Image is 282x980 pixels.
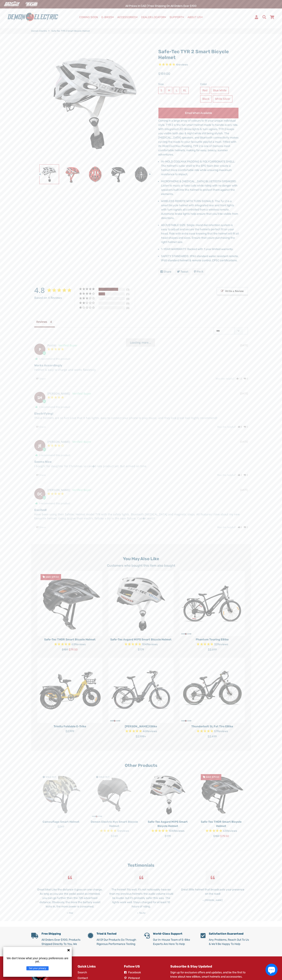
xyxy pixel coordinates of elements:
[200,82,239,86] label: Color
[238,525,242,529] a: Rate review as helpful
[37,563,245,568] p: Customers who bought this item also bought
[140,14,168,20] a: DEALER LOCATOR
[217,730,228,733] span: Reviews
[91,829,138,833] span: Rated 5.0 out of 5 stars
[136,735,146,738] span: $2,999+
[108,637,174,642] p: Safe-Tec Asgard MIPS Smart Bicycle Helmet
[51,29,90,33] span: Safe-Tec TYR 2 Smart Bicycle Helmet
[34,512,248,520] p: Have been using their Safetec Helmet model TYR with the safely lights. Bluetooth [MEDICAL_DATA] a...
[236,377,242,380] a: Rate review as helpful
[34,488,45,499] div: DC
[158,119,238,156] span: Coming in a large array of colours to fit your unique individual style, TYR 2 is the fun smart he...
[26,966,49,970] button: Set your privacy
[153,938,195,946] p: Our In-House Team of E-Bike Experts Are Here To Help
[238,473,242,477] i: 2
[144,820,191,828] p: Safe-Tec Asgard MIPS Smart Bicycle Helmet
[240,344,248,347] div: [DATE]
[209,932,251,936] h5: Satisfaction Guaranteed
[37,571,102,636] img: Safe-Tec THOR Smart Bicycle Helmet - Demon Electric
[176,63,188,66] span: 4 reviews
[217,287,248,295] span: Write a Review
[37,658,102,723] img: Trinity Foldable E-Trike
[91,771,138,818] img: Demon Electric Nyx Smart Bicycle Helmet - Demon Electric
[34,285,45,295] strong: 4.8
[108,658,174,723] a: Tronio Commuter eBike - Demon Electric
[37,820,85,824] p: Camouflage Smart Helmet
[147,643,158,646] span: Reviews
[138,648,144,651] span: $179
[47,440,70,444] strong: [PERSON_NAME]
[220,834,229,838] span: $79.50
[238,425,242,428] a: Rate review as helpful
[158,71,170,76] span: $159.00
[244,473,248,477] a: Rate review as not helpful
[34,318,55,327] li: Reviews
[62,648,68,651] span: $159
[42,932,82,936] h5: Free Shipping
[161,254,238,262] span: SAFETY STANDARDS: IPX6 standard water resistant remote, IP65 standard helmet & remote control, CP...
[34,416,248,420] p: These helmets are so fun! Love that it has lights. easy to connect your phone to play music. and ...
[170,964,251,968] h4: Subscribe & Stay Updated
[161,199,238,220] span: WIRELESS REMOTE WITH TURN SIGNALS: The Tyr 2 is a smart bicycle helmet with integrated rear and f...
[34,459,248,464] h3: Seems nice
[47,392,70,395] strong: [PERSON_NAME]
[148,170,150,175] button: Next
[75,643,86,646] span: Reviews
[165,834,171,838] span: $179
[37,571,102,636] a: Safe-Tec THOR Smart Bicycle Helmet - Demon Electric Save $79.50
[198,818,245,838] a: Safe-Tec THOR Smart Bicycle Helmet Rated 4.7 out of 5 stars 63 reviews $159 $79.50
[37,642,102,647] span: Rated 4.7 out of 5 stars 63 reviews
[99,776,109,778] span: Sold Out
[37,771,85,818] a: Camouflage Smart Helmet - Demon Electric Sold Out
[62,165,82,184] img: Safe-Tec TYR 2 Smart Bicycle Helmet - Demon Electric
[47,343,56,347] strong: Pushti
[131,165,151,184] img: Safe-Tec TYR 2 Smart Bicycle Helmet - Demon Electric
[78,15,99,20] a: COMING SOON
[34,508,248,512] h3: Excited!
[99,292,125,295] div: 4-Star Ratings
[42,938,82,950] p: All Orders Over $100, Products Shipped Directly To You, We Cover The Cost
[180,724,245,729] p: Thunderbolt SL Fat Tire eBike
[37,771,85,818] img: Camouflage Smart Helmet - Demon Electric
[125,288,134,291] div: 3
[144,829,191,833] span: Rated 4.8 out of 5 stars 104 reviews
[209,938,251,946] p: Any Problems, Reach Out To Us & We'll Be Happy To Help
[31,29,47,33] a: Demon Electric
[170,970,251,979] p: Sign up for exclusive offers and updates, and be the first to know about new eBikes, smart helmet...
[244,525,248,529] a: Rate review as not helpful
[2,1,21,7] img: Demon Electric
[37,723,102,733] a: Trinity Foldable E-Trike $2,999
[174,829,184,833] span: Reviews
[163,270,171,273] span: Share
[34,425,48,429] span: Share
[124,964,164,968] h4: Follow US
[79,292,98,295] div: 4 ★
[47,444,64,447] span: 4-Star Rating Review
[240,488,248,492] div: [DATE]
[108,642,174,647] span: Rated 4.8 out of 5 stars 104 reviews
[108,729,174,734] span: Rated 4.6 out of 5 stars 46 reviews
[78,964,118,968] h4: Quick Links
[37,763,245,768] h2: Other Products
[34,368,248,372] p: Helmet is easy to charge and works flawlessly
[143,730,157,733] span: 46 reviews
[217,473,248,477] div: Was this helpful?
[244,377,248,380] a: Rate review as not helpful
[47,347,64,351] span: 5-Star Rating Review
[85,165,105,184] img: Safe-Tec TYR 2 Smart Bicycle Helmet - Demon Electric
[174,87,180,94] label: L
[37,637,102,642] p: Safe-Tec THOR Smart Bicycle Helmet
[238,525,242,529] i: 6
[161,223,239,244] span: ADJUSTABLE SIZE: Single-Hand dial retention system is easy to adjust and secure the helmets perfe...
[108,723,174,739] a: [PERSON_NAME] eBike Rated 4.6 out of 5 stars 46 reviews $2,999+
[40,165,59,184] img: Safe-Tec TYR 2 Smart Bicycle Helmet - Demon Electric
[97,932,138,936] h5: Tried & Tested
[125,4,197,8] span: All Prices in CAD | Free shipping on all orders over $100
[34,440,45,451] div: JE
[180,636,245,652] a: Phantom Touring eBike Rated 4.8 out of 5 stars 32 reviews $2,699
[180,571,245,636] img: Phantom Touring eBike - Demon Electric
[37,636,102,652] a: Safe-Tec THOR Smart Bicycle Helmet Rated 4.7 out of 5 stars 63 reviews $159 $79.50
[35,501,248,506] div: I recommend this product
[109,911,174,915] cite: TsLilly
